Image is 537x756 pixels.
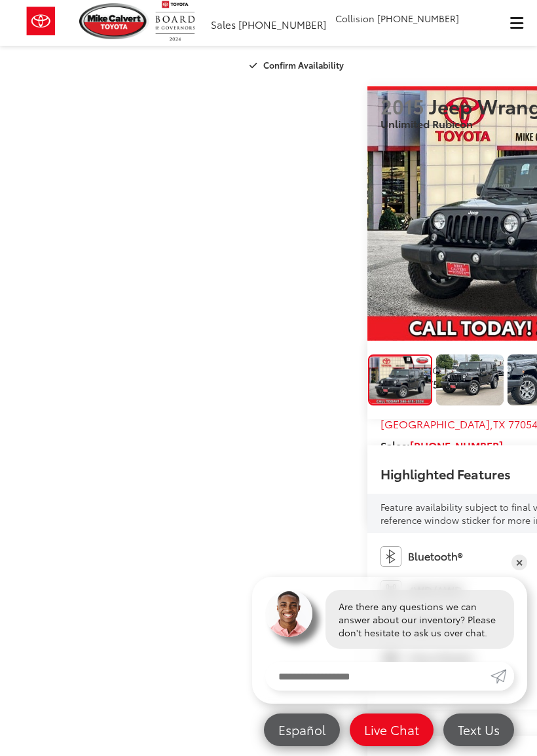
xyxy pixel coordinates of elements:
span: Confirm Availability [263,59,344,71]
a: Español [264,713,340,746]
span: Live Chat [358,721,426,738]
img: Bluetooth® [380,546,401,567]
a: Expand Photo 0 [368,354,432,405]
span: Collision [335,12,375,25]
span: 2015 [380,92,424,120]
a: Live Chat [350,713,434,746]
input: Enter your message [265,662,491,691]
img: Agent profile photo [265,590,312,637]
a: Submit [491,662,514,691]
span: Sales [211,17,236,31]
span: Text Us [451,721,506,738]
img: 2015 Jeep Wrangler Unlimited Rubicon [369,356,432,404]
h2: Highlighted Features [380,466,511,481]
img: 2015 Jeep Wrangler Unlimited Rubicon [435,354,504,405]
span: Bluetooth® [408,549,462,564]
button: Confirm Availability [242,54,354,77]
span: [PHONE_NUMBER] [377,12,459,25]
img: Mike Calvert Toyota [79,3,149,39]
a: Expand Photo 1 [436,354,503,405]
a: Text Us [443,713,514,746]
span: Unlimited Rubicon [380,116,473,131]
span: [PHONE_NUMBER] [238,17,326,31]
div: Are there any questions we can answer about our inventory? Please don't hesitate to ask us over c... [325,590,514,649]
span: Español [272,721,332,738]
